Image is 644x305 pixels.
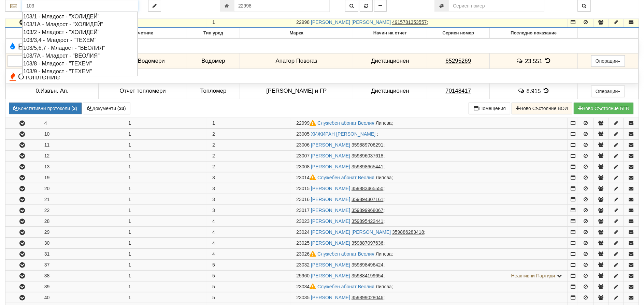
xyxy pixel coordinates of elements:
td: ; [291,150,568,161]
span: 5 [212,295,215,300]
td: 40 [39,292,123,303]
td: 31 [39,248,123,259]
tcxspan: Call 359883465550 via 3CX [352,186,383,191]
span: 4 [212,218,215,224]
td: 30 [39,238,123,248]
button: Операции [591,55,625,67]
span: Партида № [296,120,317,126]
td: 37 [39,259,123,270]
td: 11 [39,139,123,150]
td: 29 [39,227,123,237]
td: Топломер [187,83,240,99]
div: 103/8 - Младост - "ТЕХЕМ" [23,60,137,67]
span: 3 [212,197,215,202]
td: 13 [39,161,123,172]
a: Служебен абонат Веолия [317,251,374,257]
td: Дистанционен [353,53,427,69]
td: 1 [123,128,207,139]
th: Начин на отчет [353,28,427,39]
a: [PERSON_NAME] [311,218,350,224]
span: Битово гореща вода [8,42,95,51]
span: Партида № [296,284,317,289]
tcxspan: Call 359899968067 via 3CX [352,208,383,213]
span: Партида № [296,142,310,148]
td: 1 [123,205,207,215]
button: Новo Състояние БГВ [574,103,633,114]
td: 1 [123,248,207,259]
div: 103/3,4 - Младост - "ТЕХЕМ" [23,36,137,44]
button: Констативни протоколи (3) [9,103,82,114]
td: 1 [123,216,207,226]
a: [PERSON_NAME] [311,240,350,246]
tcxspan: Call 70148417 via 3CX [445,88,471,94]
span: 5 [212,273,215,278]
a: [PERSON_NAME] [PERSON_NAME] [311,19,391,25]
span: Партида № [296,240,310,246]
b: 3 [73,106,76,111]
td: 20 [39,183,123,194]
td: 19 [39,172,123,183]
td: Водомер [187,53,240,69]
a: [PERSON_NAME] [311,295,350,300]
tcxspan: Call 359895422441 via 3CX [352,218,383,224]
td: 1 [123,161,207,172]
tcxspan: Call 359889706291 via 3CX [352,142,383,148]
span: 3 [212,175,215,180]
tcxspan: Call 359898665441 via 3CX [352,164,383,169]
td: 1 [123,172,207,183]
a: [PERSON_NAME] [311,164,350,169]
span: Партида № [296,208,310,213]
div: 103/9 - Младост - "ТЕХЕМ" [23,67,137,75]
span: Липсва [376,284,392,289]
a: ХИЖИРАН [PERSON_NAME] [311,131,375,137]
td: 1 [123,139,207,150]
th: Тип уред [187,28,240,39]
td: ; [291,292,568,303]
th: Помещение [6,28,99,39]
a: [PERSON_NAME] [311,142,350,148]
a: [PERSON_NAME] [311,197,350,202]
span: 4 [212,251,215,257]
td: ; [291,118,568,128]
span: История на забележките [516,58,525,64]
td: 1 [123,194,207,204]
tcxspan: Call 359899028046 via 3CX [352,295,383,300]
tcxspan: Call 359898496424 via 3CX [352,262,383,268]
td: 1 [123,281,207,292]
a: [PERSON_NAME] [311,273,350,278]
button: Ново Състояние ВОИ [512,103,572,114]
span: Неактивни Партиди [511,273,555,278]
td: ; [291,194,568,204]
span: Партида № [296,229,310,235]
tcxspan: Call 359887097636 via 3CX [352,240,383,246]
a: [PERSON_NAME] [311,186,350,191]
tcxspan: Call 359886283418 via 3CX [392,229,424,235]
td: 21 [39,194,123,204]
td: 1 [123,17,207,28]
span: Липсва [376,120,392,126]
span: История на показанията [542,88,550,94]
span: Липсва [376,175,392,180]
td: ; [291,281,568,292]
tcxspan: Call 359896037618 via 3CX [352,153,383,158]
span: 1 [212,19,215,25]
td: ; [291,161,568,172]
span: Партида № [296,197,310,202]
span: 2 [212,131,215,137]
td: ; [291,248,568,259]
td: 0.Извън. Ап. [6,83,99,99]
a: [PERSON_NAME] [311,208,350,213]
span: Партида № [296,153,310,158]
td: 28 [39,216,123,226]
span: Отопление [8,72,60,81]
td: 22 [39,205,123,215]
span: 2 [212,164,215,169]
button: Операции [591,86,625,97]
a: [PERSON_NAME] [311,262,350,268]
span: Отчет топломери [119,88,166,94]
span: Отчет Водомери [120,58,164,64]
tcxspan: Call 359894307161 via 3CX [352,197,383,202]
span: 1 [212,120,215,126]
td: 1 [123,292,207,303]
span: Партида № [296,262,310,268]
